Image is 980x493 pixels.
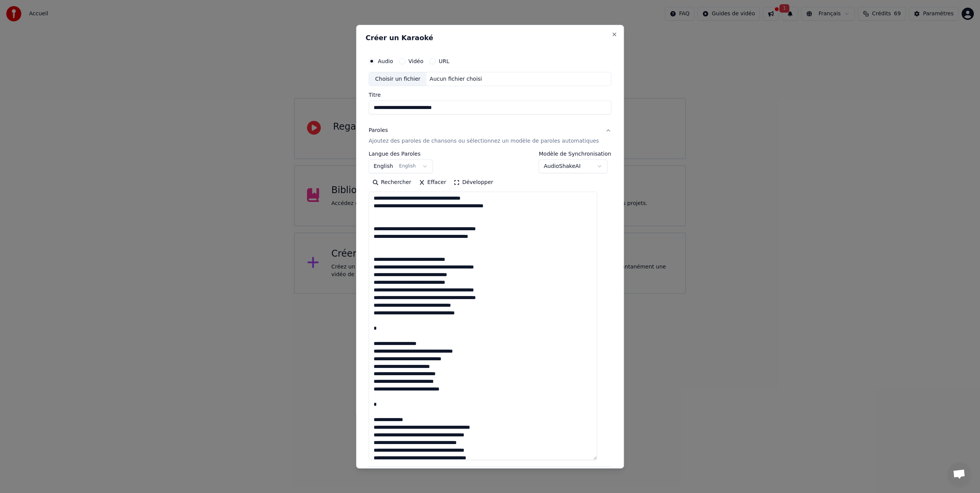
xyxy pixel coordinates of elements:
[439,58,449,63] label: URL
[369,72,426,86] div: Choisir un fichier
[369,151,611,466] div: ParolesAjoutez des paroles de chansons ou sélectionnez un modèle de paroles automatiques
[415,176,450,189] button: Effacer
[450,176,497,189] button: Développer
[539,151,611,156] label: Modèle de Synchronisation
[427,75,485,83] div: Aucun fichier choisi
[369,176,415,189] button: Rechercher
[369,120,611,151] button: ParolesAjoutez des paroles de chansons ou sélectionnez un modèle de paroles automatiques
[369,127,388,134] div: Paroles
[408,58,423,63] label: Vidéo
[366,34,614,41] h2: Créer un Karaoké
[369,92,611,98] label: Titre
[369,137,599,145] p: Ajoutez des paroles de chansons ou sélectionnez un modèle de paroles automatiques
[369,151,433,156] label: Langue des Paroles
[378,58,393,63] label: Audio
